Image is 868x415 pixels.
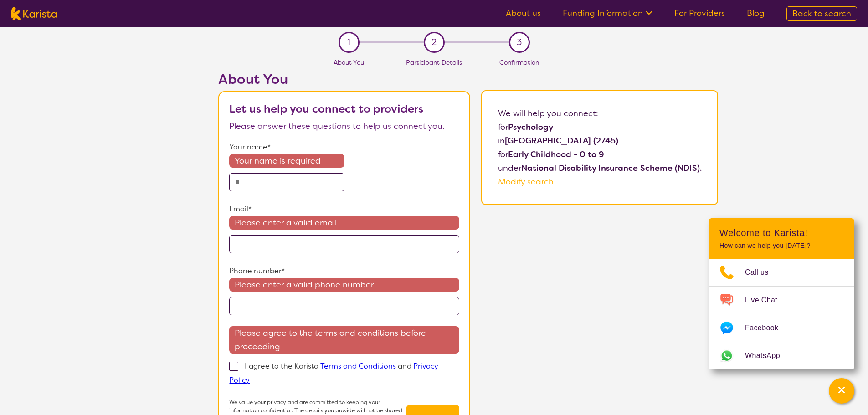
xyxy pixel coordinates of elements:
[499,58,539,67] span: Confirmation
[498,161,702,175] p: under .
[508,149,604,160] b: Early Childhood - 0 to 9
[521,163,700,174] b: National Disability Insurance Scheme (NDIS)
[229,361,438,385] p: I agree to the Karista and
[563,8,652,19] a: Funding Information
[320,361,396,371] a: Terms and Conditions
[229,140,459,154] p: Your name*
[747,8,765,19] a: Blog
[229,278,459,292] span: Please enter a valid phone number
[406,58,462,67] span: Participant Details
[719,242,843,250] p: How can we help you [DATE]?
[498,148,702,161] p: for
[229,216,459,230] span: Please enter a valid email
[745,266,780,279] span: Call us
[674,8,725,19] a: For Providers
[229,102,423,116] b: Let us help you connect to providers
[218,71,470,87] h2: About You
[229,202,459,216] p: Email*
[498,120,702,134] p: for
[786,6,857,21] a: Back to search
[719,227,843,238] h2: Welcome to Karista!
[745,349,791,363] span: WhatsApp
[229,119,459,133] p: Please answer these questions to help us connect you.
[709,259,854,369] ul: Choose channel
[498,107,702,120] p: We will help you connect:
[745,321,789,335] span: Facebook
[505,135,618,146] b: [GEOGRAPHIC_DATA] (2745)
[517,36,522,49] span: 3
[229,264,459,278] p: Phone number*
[347,36,350,49] span: 1
[498,134,702,148] p: in
[745,293,788,307] span: Live Chat
[506,8,541,19] a: About us
[508,122,553,133] b: Psychology
[829,378,854,404] button: Channel Menu
[792,8,851,19] span: Back to search
[709,342,854,369] a: Web link opens in a new tab.
[11,7,57,20] img: Karista logo
[709,218,854,369] div: Channel Menu
[229,154,344,168] span: Your name is required
[334,58,364,67] span: About You
[229,326,459,354] span: Please agree to the terms and conditions before proceeding
[498,176,554,187] a: Modify search
[431,36,437,49] span: 2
